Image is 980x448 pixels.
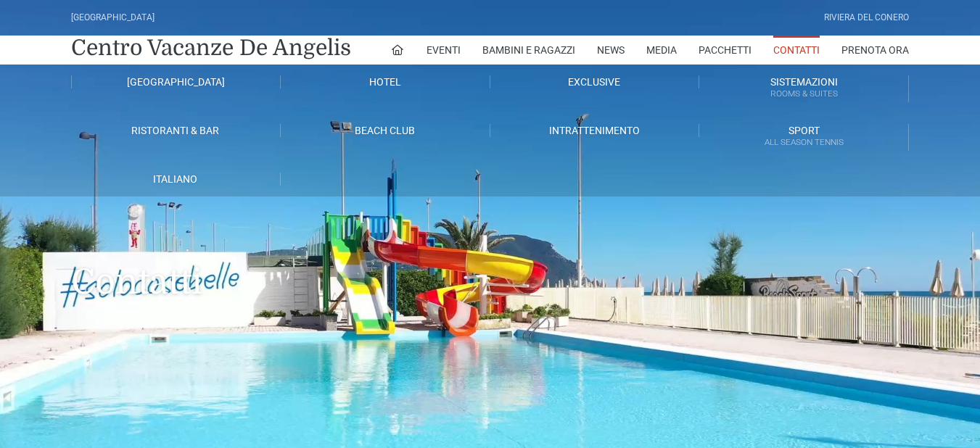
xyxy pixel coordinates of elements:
a: Italiano [71,173,281,186]
a: SistemazioniRooms & Suites [699,75,909,102]
a: Prenota Ora [841,36,909,65]
span: Italiano [153,173,197,185]
a: Eventi [427,36,461,65]
a: Contatti [773,36,820,65]
small: All Season Tennis [699,136,908,149]
a: Exclusive [490,75,700,88]
a: Hotel [281,75,490,88]
a: Bambini e Ragazzi [482,36,575,65]
a: News [597,36,625,65]
a: [GEOGRAPHIC_DATA] [71,75,281,88]
a: Media [646,36,677,65]
a: Ristoranti & Bar [71,124,281,137]
h1: Contatti [71,196,909,324]
a: Intrattenimento [490,124,700,137]
a: Pacchetti [699,36,752,65]
div: Riviera Del Conero [824,11,909,25]
a: Centro Vacanze De Angelis [71,33,351,62]
a: SportAll Season Tennis [699,124,909,151]
a: Beach Club [281,124,490,137]
small: Rooms & Suites [699,87,908,101]
div: [GEOGRAPHIC_DATA] [71,11,155,25]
